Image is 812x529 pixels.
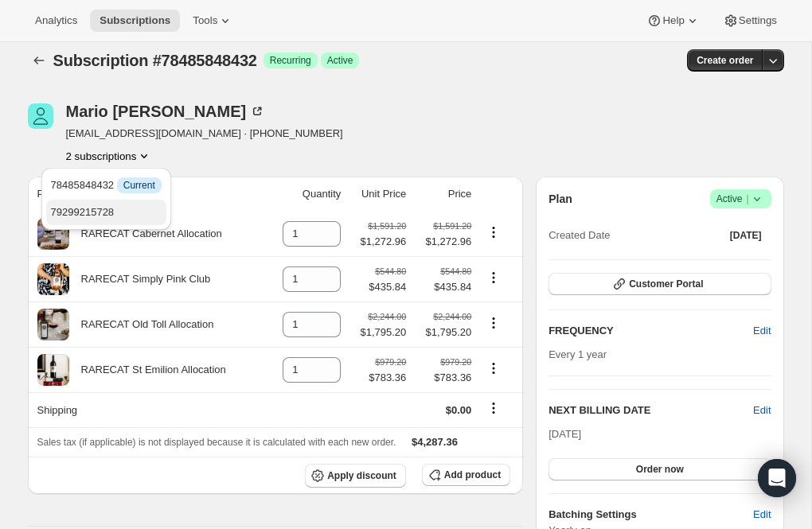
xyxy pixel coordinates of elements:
button: Edit [744,502,780,527]
span: | [746,193,748,205]
span: Help [662,14,684,27]
span: $1,272.96 [416,234,471,250]
img: product img [37,354,69,386]
small: $1,591.20 [368,221,406,231]
span: Create order [697,54,753,67]
th: Shipping [28,392,267,427]
span: [DATE] [730,229,762,242]
img: product img [37,263,69,295]
th: Price [411,177,476,212]
small: $979.20 [440,357,471,367]
span: $1,795.20 [416,325,471,340]
h6: Batching Settings [548,507,753,523]
span: $4,287.36 [412,436,458,448]
small: $979.20 [375,357,406,367]
span: Settings [739,14,777,27]
button: Edit [753,403,771,418]
h2: Plan [548,191,572,207]
button: Help [637,10,709,32]
span: Subscription #78485848432 [53,52,257,69]
span: $783.36 [369,370,406,386]
button: Shipping actions [481,399,506,417]
th: Quantity [266,177,345,212]
button: Product actions [481,224,506,241]
button: [DATE] [720,224,771,247]
small: $544.80 [440,266,471,276]
button: 78485848432 InfoCurrent [46,173,166,198]
span: $1,795.20 [360,325,406,340]
button: Order now [548,458,771,480]
small: $1,591.20 [433,221,471,231]
span: Edit [753,323,771,339]
span: Apply discount [327,469,396,482]
small: $2,244.00 [368,312,406,321]
span: [DATE] [548,428,581,440]
button: Subscriptions [28,49,50,72]
button: Create order [687,49,763,72]
div: RARECAT Old Toll Allocation [69,317,214,333]
small: $2,244.00 [433,312,471,321]
span: Active [327,54,353,67]
span: [EMAIL_ADDRESS][DOMAIN_NAME] · [PHONE_NUMBER] [66,126,343,142]
th: Product [28,177,267,212]
th: Unit Price [345,177,411,212]
span: Subscriptions [100,14,170,27]
button: Customer Portal [548,273,771,295]
span: 78485848432 [51,179,162,191]
button: Product actions [66,148,153,164]
button: Tools [183,10,243,32]
div: RARECAT Simply Pink Club [69,271,211,287]
button: Add product [422,464,510,486]
span: Order now [636,463,684,476]
img: product img [37,309,69,340]
span: Created Date [548,228,610,243]
span: $435.84 [416,279,471,295]
span: Current [123,179,155,192]
h2: FREQUENCY [548,323,753,339]
span: Analytics [35,14,77,27]
button: Apply discount [305,464,406,488]
h2: NEXT BILLING DATE [548,403,753,418]
div: Open Intercom Messenger [758,459,796,497]
button: Product actions [481,360,506,377]
div: RARECAT St Emilion Allocation [69,362,226,378]
span: 79299215728 [51,206,115,218]
span: Active [716,191,765,207]
button: 79299215728 [46,200,166,225]
span: Edit [753,507,771,523]
button: Product actions [481,314,506,332]
button: Analytics [25,10,87,32]
span: Every 1 year [548,348,607,360]
span: $0.00 [446,404,472,416]
span: $435.84 [369,279,406,295]
small: $544.80 [375,266,406,276]
span: Add product [444,469,501,481]
span: Mario Lemieux [28,103,53,129]
div: Mario [PERSON_NAME] [66,103,266,119]
span: Customer Portal [629,278,703,290]
button: Product actions [481,269,506,286]
button: Settings [713,10,787,32]
span: Tools [193,14,217,27]
button: Edit [744,318,780,344]
button: Subscriptions [90,10,180,32]
span: $783.36 [416,370,471,386]
span: Sales tax (if applicable) is not displayed because it is calculated with each new order. [37,437,396,448]
span: $1,272.96 [360,234,406,250]
span: Recurring [270,54,311,67]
